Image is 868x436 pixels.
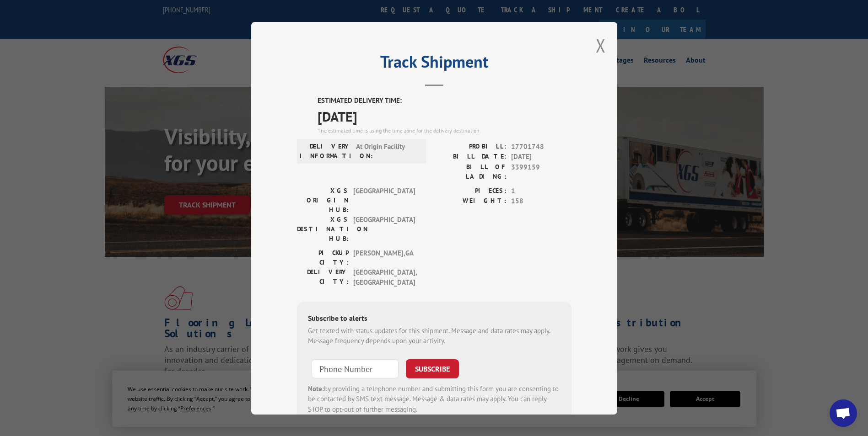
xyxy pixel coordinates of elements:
span: 158 [511,196,571,207]
label: DELIVERY INFORMATION: [300,141,351,160]
button: Close modal [596,33,606,58]
input: Phone Number [312,359,399,378]
label: BILL DATE: [434,152,507,162]
h2: Track Shipment [297,55,571,73]
div: Open chat [830,399,857,427]
div: by providing a telephone number and submitting this form you are consenting to be contacted by SM... [308,383,561,415]
label: BILL OF LADING: [434,162,507,181]
button: SUBSCRIBE [406,359,459,378]
span: 3399159 [511,162,571,181]
span: [GEOGRAPHIC_DATA] [353,214,415,243]
span: [GEOGRAPHIC_DATA] [353,186,415,214]
span: [PERSON_NAME] , GA [353,248,415,267]
label: DELIVERY CITY: [297,267,349,287]
span: 1 [511,186,571,196]
div: Get texted with status updates for this shipment. Message and data rates may apply. Message frequ... [308,325,561,346]
span: [GEOGRAPHIC_DATA] , [GEOGRAPHIC_DATA] [353,267,415,287]
label: XGS ORIGIN HUB: [297,186,349,214]
label: WEIGHT: [434,196,507,207]
span: 17701748 [511,141,571,152]
label: ESTIMATED DELIVERY TIME: [318,96,571,106]
label: PROBILL: [434,141,507,152]
label: XGS DESTINATION HUB: [297,214,349,243]
span: [DATE] [511,152,571,162]
div: The estimated time is using the time zone for the delivery destination. [318,126,571,134]
strong: Note: [308,384,324,393]
label: PICKUP CITY: [297,248,349,267]
span: At Origin Facility [356,141,418,160]
label: PIECES: [434,186,507,196]
div: Subscribe to alerts [308,312,561,325]
span: [DATE] [318,106,571,126]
